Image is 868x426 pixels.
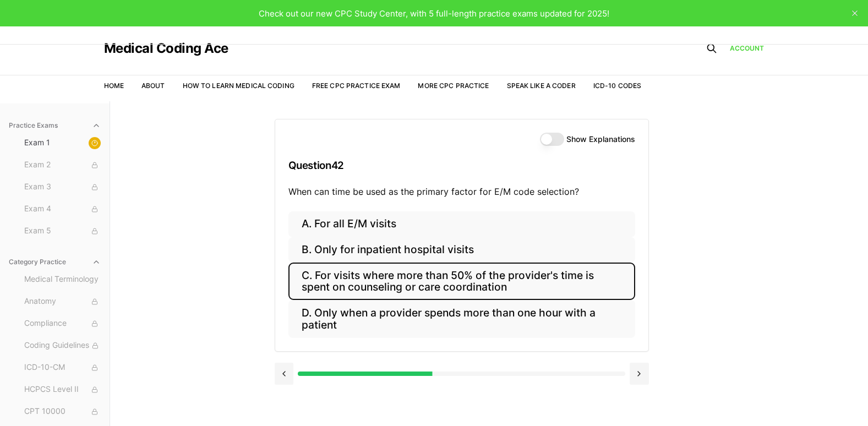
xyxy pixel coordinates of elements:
[20,222,105,240] button: Exam 5
[24,137,101,149] span: Exam 1
[20,271,105,288] button: Medical Terminology
[593,81,641,90] a: ICD-10 Codes
[418,81,489,90] a: More CPC Practice
[288,263,635,300] button: C. For visits where more than 50% of the provider's time is spent on counseling or care coordination
[24,159,101,171] span: Exam 2
[20,359,105,376] button: ICD-10-CM
[24,274,101,286] span: Medical Terminology
[104,42,228,55] a: Medical Coding Ace
[288,300,635,337] button: D. Only when a provider spends more than one hour with a patient
[24,296,101,308] span: Anatomy
[20,381,105,398] button: HCPCS Level II
[288,149,635,182] h3: Question 42
[24,318,101,330] span: Compliance
[24,384,101,396] span: HCPCS Level II
[4,117,105,134] button: Practice Exams
[24,203,101,215] span: Exam 4
[20,293,105,310] button: Anatomy
[20,156,105,174] button: Exam 2
[24,406,101,418] span: CPT 10000
[20,403,105,420] button: CPT 10000
[288,237,635,263] button: B. Only for inpatient hospital visits
[566,135,635,143] label: Show Explanations
[20,315,105,332] button: Compliance
[141,81,165,90] a: About
[288,211,635,237] button: A. For all E/M visits
[312,81,401,90] a: Free CPC Practice Exam
[288,185,635,198] p: When can time be used as the primary factor for E/M code selection?
[20,178,105,196] button: Exam 3
[730,43,765,53] a: Account
[104,81,124,90] a: Home
[24,340,101,352] span: Coding Guidelines
[183,81,294,90] a: How to Learn Medical Coding
[20,200,105,218] button: Exam 4
[24,225,101,237] span: Exam 5
[24,181,101,193] span: Exam 3
[4,253,105,271] button: Category Practice
[20,134,105,152] button: Exam 1
[24,362,101,374] span: ICD-10-CM
[259,8,609,19] span: Check out our new CPC Study Center, with 5 full-length practice exams updated for 2025!
[507,81,576,90] a: Speak Like a Coder
[20,337,105,354] button: Coding Guidelines
[846,4,864,22] button: close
